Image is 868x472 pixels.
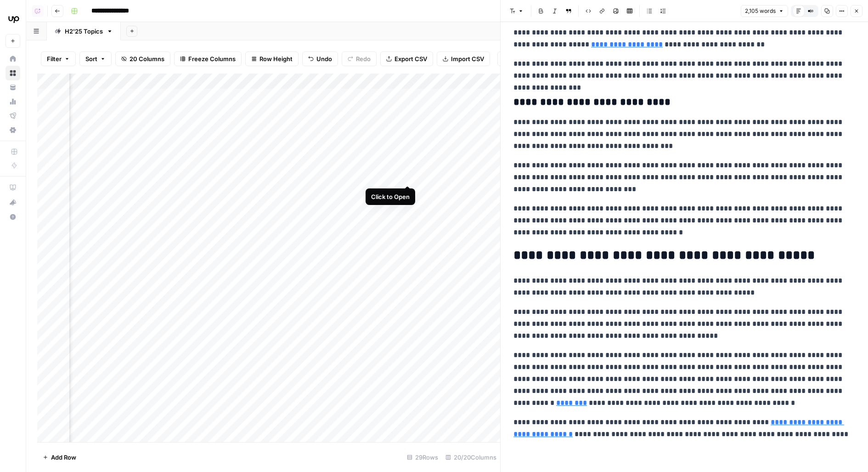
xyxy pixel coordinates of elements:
[6,123,20,137] a: Settings
[6,11,22,27] img: Upwork Logo
[451,54,484,63] span: Import CSV
[6,195,20,209] div: What's new?
[380,51,433,66] button: Export CSV
[442,450,500,465] div: 20/20 Columns
[130,54,164,63] span: 20 Columns
[356,54,371,63] span: Redo
[47,54,62,63] span: Filter
[41,51,76,66] button: Filter
[47,22,121,40] a: H2'25 Topics
[174,51,242,66] button: Freeze Columns
[6,180,20,195] a: AirOps Academy
[115,51,170,66] button: 20 Columns
[302,51,338,66] button: Undo
[259,54,293,63] span: Row Height
[6,51,20,66] a: Home
[403,450,442,465] div: 29 Rows
[745,7,776,15] span: 2,105 words
[316,54,332,63] span: Undo
[437,51,490,66] button: Import CSV
[6,94,20,109] a: Usage
[51,453,76,462] span: Add Row
[371,192,410,201] div: Click to Open
[188,54,236,63] span: Freeze Columns
[6,210,20,224] button: Help + Support
[342,51,377,66] button: Redo
[65,27,103,36] div: H2'25 Topics
[37,450,82,465] button: Add Row
[79,51,112,66] button: Sort
[6,108,20,123] a: Flightpath
[6,66,20,80] a: Browse
[85,54,97,63] span: Sort
[395,54,427,63] span: Export CSV
[6,80,20,95] a: Your Data
[6,7,20,30] button: Workspace: Upwork
[6,195,20,210] button: What's new?
[741,5,788,17] button: 2,105 words
[245,51,299,66] button: Row Height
